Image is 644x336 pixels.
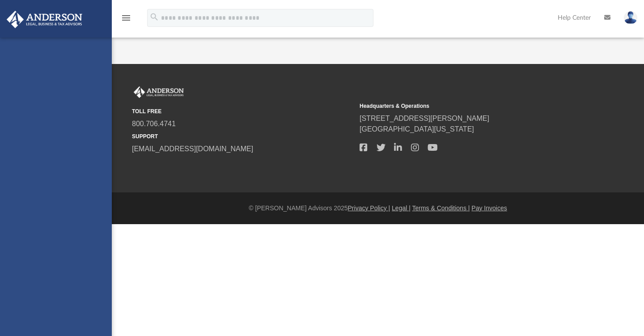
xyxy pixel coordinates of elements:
small: SUPPORT [132,132,353,140]
i: search [149,12,159,22]
div: © [PERSON_NAME] Advisors 2025 [112,204,644,213]
small: Headquarters & Operations [360,102,581,110]
img: Anderson Advisors Platinum Portal [132,86,186,98]
a: [STREET_ADDRESS][PERSON_NAME] [360,115,489,122]
img: User Pic [624,11,637,24]
a: [GEOGRAPHIC_DATA][US_STATE] [360,125,474,133]
a: 800.706.4741 [132,120,176,128]
a: Privacy Policy | [348,204,390,212]
a: Pay Invoices [471,204,507,212]
a: [EMAIL_ADDRESS][DOMAIN_NAME] [132,145,253,153]
img: Anderson Advisors Platinum Portal [4,11,85,28]
small: TOLL FREE [132,107,353,115]
i: menu [121,13,131,23]
a: Legal | [392,204,411,212]
a: Terms & Conditions | [412,204,470,212]
a: menu [121,17,131,23]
